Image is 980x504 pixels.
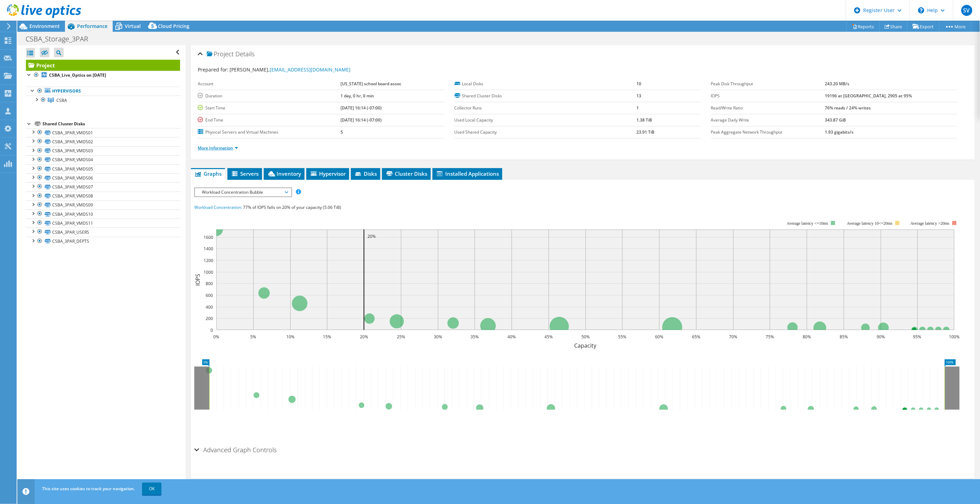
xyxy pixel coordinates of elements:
label: Duration [198,93,340,99]
text: 80% [803,334,811,340]
text: 20% [367,233,376,239]
a: CSBA_3PAR_DEPTS [26,237,180,246]
text: 60% [655,334,663,340]
b: 5 [340,129,343,135]
tspan: Average latency 10<=20ms [847,221,893,226]
a: Reports [847,21,880,32]
span: Virtual [125,23,141,29]
svg: \n [918,7,924,13]
span: Workload Concentration: [194,204,242,210]
a: CSBA_Live_Optics on [DATE] [26,71,180,80]
b: [US_STATE] school board assoc [340,81,401,87]
a: CSBA_3PAR_VMDS01 [26,128,180,137]
span: Disks [354,170,377,177]
span: Graphs [194,170,222,177]
b: 343.87 GiB [825,117,846,123]
text: 70% [729,334,737,340]
span: Workload Concentration Bubble [198,188,287,196]
text: 35% [470,334,479,340]
text: 800 [206,281,213,287]
b: 19196 at [GEOGRAPHIC_DATA], 2905 at 95% [825,93,912,99]
a: Project [26,60,180,71]
a: CSBA_3PAR_VMDS10 [26,210,180,219]
b: 1.93 gigabits/s [825,129,853,135]
label: Physical Servers and Virtual Machines [198,129,340,136]
b: 76% reads / 24% writes [825,105,871,111]
span: Cloud Pricing [158,23,189,29]
b: 23.91 TiB [636,129,654,135]
span: [PERSON_NAME], [230,66,351,73]
text: 75% [766,334,774,340]
text: 400 [206,304,213,310]
label: IOPS [711,93,825,99]
span: SV [961,5,972,16]
span: Project [207,51,234,58]
span: Installed Applications [436,170,499,177]
text: IOPS [194,274,202,286]
label: Account [198,80,340,87]
span: Inventory [267,170,301,177]
span: Details [235,50,254,58]
span: Environment [29,23,60,29]
a: CSBA_3PAR_VMDS09 [26,201,180,210]
label: Used Local Capacity [455,117,637,124]
text: 90% [877,334,885,340]
text: 1200 [204,258,213,263]
text: 15% [323,334,331,340]
a: More [939,21,971,32]
a: CSBA_3PAR_VMDS08 [26,192,180,201]
text: 1400 [204,246,213,252]
text: 1000 [204,269,213,275]
a: CSBA_3PAR_VMDS02 [26,137,180,146]
text: Capacity [575,342,597,349]
span: 77% of IOPS falls on 20% of your capacity (5.06 TiB) [243,204,341,210]
a: CSBA_3PAR_VMDS04 [26,155,180,164]
b: 1 [636,105,639,111]
label: Shared Cluster Disks [455,93,637,99]
a: CSBA_3PAR_VMDS03 [26,146,180,155]
text: 50% [581,334,590,340]
b: [DATE] 16:14 (-07:00) [340,117,382,123]
span: This site uses cookies to track your navigation. [42,486,135,492]
text: Average latency >20ms [911,221,950,226]
span: Hypervisor [310,170,346,177]
label: Average Daily Write [711,117,825,124]
span: CSBA [56,97,67,103]
label: Peak Disk Throughput [711,80,825,87]
text: 30% [434,334,442,340]
text: 0% [214,334,220,340]
a: CSBA_3PAR_VMDS05 [26,164,180,173]
text: 85% [840,334,848,340]
label: Used Shared Capacity [455,129,637,136]
a: CSBA_3PAR_VMDS07 [26,182,180,191]
text: 1600 [204,234,213,240]
text: 20% [360,334,368,340]
tspan: Average latency <=10ms [787,221,828,226]
label: Prepared for: [198,66,228,73]
a: Export [907,21,940,32]
a: OK [142,483,161,495]
span: Cluster Disks [385,170,427,177]
text: 5% [251,334,256,340]
span: Servers [231,170,259,177]
label: Read/Write Ratio [711,105,825,112]
a: CSBA_3PAR_USERS [26,227,180,236]
a: More Information [198,145,238,151]
a: Share [879,21,908,32]
text: 65% [692,334,700,340]
div: Shared Cluster Disks [43,120,180,128]
h1: CSBA_Storage_3PAR [22,35,99,43]
text: 200 [206,316,213,321]
span: Performance [77,23,108,29]
label: Local Disks [455,80,637,87]
a: CSBA [26,96,180,105]
text: 55% [618,334,626,340]
label: Start Time [198,105,340,112]
label: Collector Runs [455,105,637,112]
b: 243.20 MB/s [825,81,849,87]
text: 0 [211,327,213,333]
a: CSBA_3PAR_VMDS06 [26,173,180,182]
text: 45% [544,334,553,340]
label: End Time [198,117,340,124]
a: [EMAIL_ADDRESS][DOMAIN_NAME] [270,66,351,73]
